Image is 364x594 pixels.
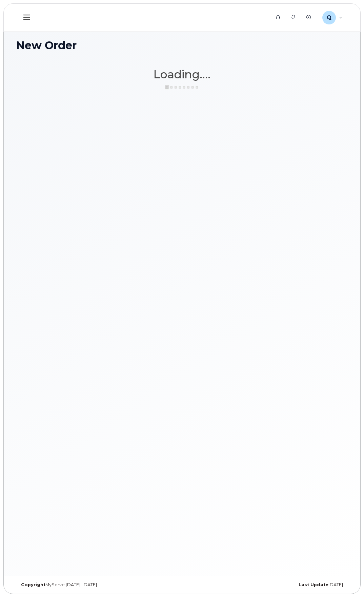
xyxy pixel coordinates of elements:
[165,85,199,90] img: ajax-loader-3a6953c30dc77f0bf724df975f13086db4f4c1262e45940f03d1251963f1bf2e.gif
[16,39,348,51] h1: New Order
[21,582,45,587] strong: Copyright
[16,582,182,588] div: MyServe [DATE]–[DATE]
[299,582,328,587] strong: Last Update
[182,582,348,588] div: [DATE]
[16,68,348,80] h1: Loading....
